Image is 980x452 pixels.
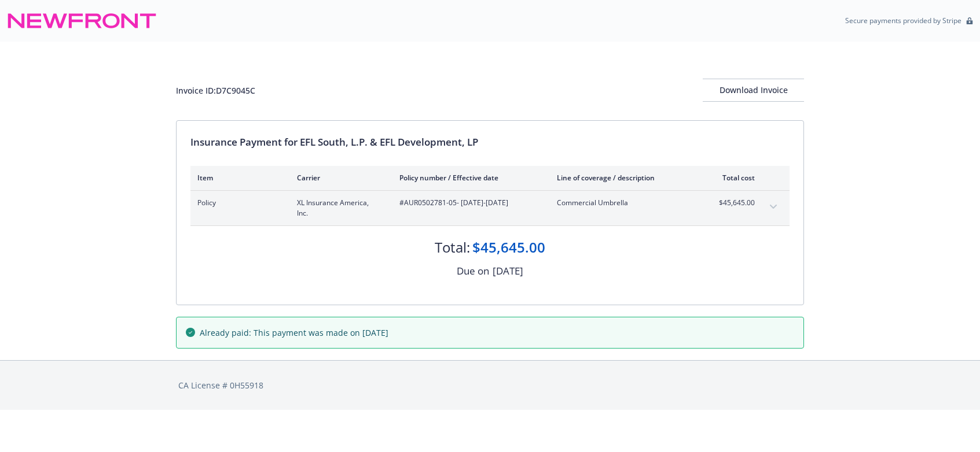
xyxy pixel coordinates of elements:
[557,198,693,208] span: Commercial Umbrella
[703,79,804,102] button: Download Invoice
[197,173,278,183] div: Item
[557,173,693,183] div: Line of coverage / description
[493,264,523,279] div: [DATE]
[297,198,381,218] span: XL Insurance America, Inc.
[399,173,538,183] div: Policy number / Effective date
[190,135,790,150] div: Insurance Payment for EFL South, L.P. & EFL Development, LP
[176,84,255,97] div: Invoice ID: D7C9045C
[435,238,470,257] div: Total:
[711,198,755,208] span: $45,645.00
[200,327,388,339] span: Already paid: This payment was made on [DATE]
[764,198,783,216] button: expand content
[472,238,545,257] div: $45,645.00
[297,173,381,183] div: Carrier
[457,264,489,279] div: Due on
[190,191,790,225] div: PolicyXL Insurance America, Inc.#AUR0502781-05- [DATE]-[DATE]Commercial Umbrella$45,645.00expand ...
[399,198,538,208] span: #AUR0502781-05 - [DATE]-[DATE]
[711,173,755,183] div: Total cost
[845,16,961,25] p: Secure payments provided by Stripe
[703,79,804,101] div: Download Invoice
[197,198,278,208] span: Policy
[178,379,802,391] div: CA License # 0H55918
